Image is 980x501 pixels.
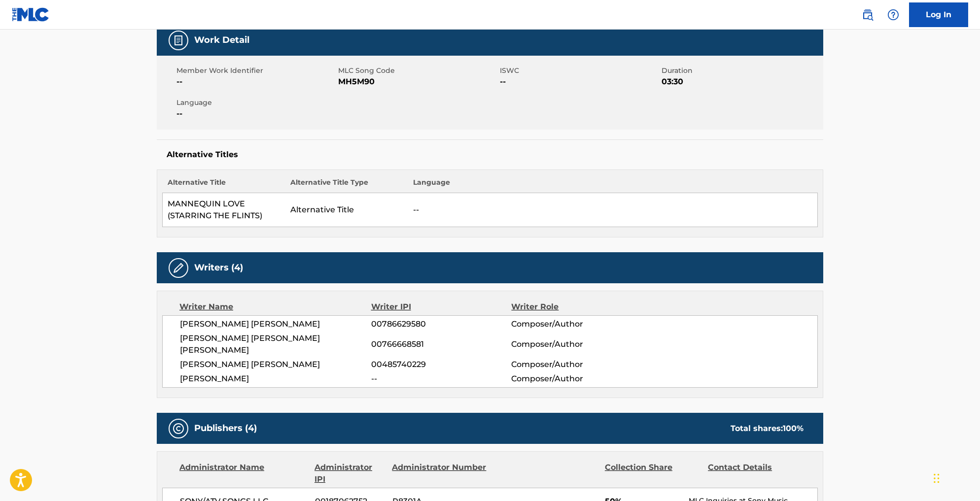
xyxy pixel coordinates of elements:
[408,193,818,227] td: --
[173,262,184,274] img: Writers
[662,66,821,76] span: Duration
[511,359,639,370] span: Composer/Author
[180,318,371,330] span: [PERSON_NAME] [PERSON_NAME]
[783,424,804,433] span: 100 %
[194,423,257,434] h5: Publishers (4)
[285,177,408,193] th: Alternative Title Type
[858,5,877,25] a: Public Search
[179,462,307,485] div: Administrator Name
[934,464,940,493] div: Drag
[511,318,639,330] span: Composer/Author
[179,301,371,313] div: Writer Name
[511,373,639,385] span: Composer/Author
[163,193,285,227] td: MANNEQUIN LOVE (STARRING THE FLINTS)
[194,262,243,273] h5: Writers (4)
[173,34,184,46] img: Work Detail
[176,108,336,120] span: --
[883,5,903,25] div: Help
[408,177,818,193] th: Language
[511,338,639,350] span: Composer/Author
[371,318,511,330] span: 00786629580
[371,338,511,350] span: 00766668581
[285,193,408,227] td: Alternative Title
[500,66,659,76] span: ISWC
[180,333,371,356] span: [PERSON_NAME] [PERSON_NAME] [PERSON_NAME]
[12,7,50,22] img: MLC Logo
[371,373,511,385] span: --
[338,76,497,88] span: MH5M90
[176,66,336,76] span: Member Work Identifier
[194,34,249,46] h5: Work Detail
[511,301,639,313] div: Writer Role
[662,76,821,88] span: 03:30
[371,301,512,313] div: Writer IPI
[500,76,659,88] span: --
[163,177,285,193] th: Alternative Title
[708,462,804,485] div: Contact Details
[371,359,511,370] span: 00485740229
[180,359,371,370] span: [PERSON_NAME] [PERSON_NAME]
[909,2,968,27] a: Log In
[173,423,184,434] img: Publishers
[338,66,497,76] span: MLC Song Code
[180,373,371,385] span: [PERSON_NAME]
[731,423,804,434] div: Total shares:
[176,76,336,88] span: --
[167,150,813,160] h5: Alternative Titles
[887,9,899,21] img: help
[315,462,385,485] div: Administrator IPI
[605,462,700,485] div: Collection Share
[176,98,336,108] span: Language
[931,454,980,501] iframe: Chat Widget
[862,9,874,21] img: search
[392,462,488,485] div: Administrator Number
